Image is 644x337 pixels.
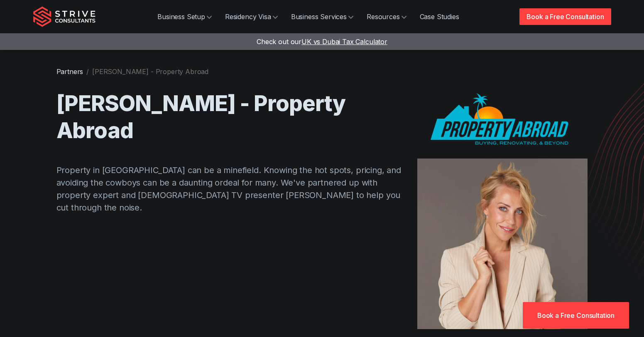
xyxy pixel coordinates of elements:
li: [PERSON_NAME] - Property Abroad [92,67,208,77]
a: Book a Free Consultation [523,302,629,329]
a: Case Studies [413,8,466,25]
a: Residency Visa [218,8,284,25]
img: Strive Consultants [33,6,95,27]
span: UK vs Dubai Tax Calculator [301,37,387,46]
img: Property Abroad [417,90,588,154]
a: Resources [360,8,413,25]
p: Property in [GEOGRAPHIC_DATA] can be a minefield. Knowing the hot spots, pricing, and avoiding th... [56,164,407,214]
a: Book a Free Consultation [519,8,611,25]
h1: [PERSON_NAME] - Property Abroad [56,90,407,144]
a: Business Services [284,8,360,25]
a: Business Setup [151,8,218,25]
a: Partners [56,67,83,76]
a: Check out ourUK vs Dubai Tax Calculator [257,37,387,46]
span: / [86,67,89,76]
img: Laura Hamilton [417,159,588,330]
